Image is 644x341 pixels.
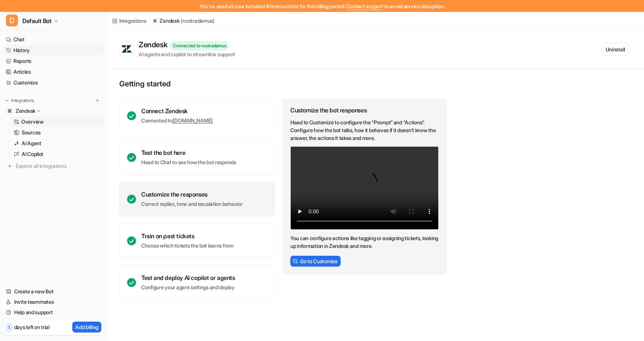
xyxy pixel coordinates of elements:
[75,323,98,331] p: Add billing
[119,79,447,88] p: Getting started
[8,324,10,331] p: 1
[4,98,10,103] img: expand menu
[3,34,104,45] a: Chat
[16,107,35,115] p: Zendesk
[346,3,383,9] span: Contact support
[181,17,214,25] p: ( nostradamus )
[3,45,104,55] a: History
[11,117,104,127] a: Overview
[141,117,213,124] p: Connected to
[152,17,214,25] a: Zendesk(nostradamus)
[141,191,242,198] div: Customize the responses
[3,286,104,297] a: Create a new Bot
[22,140,41,147] p: AI Agent
[3,67,104,77] a: Articles
[141,159,236,166] p: Head to Chat to see how the bot responds
[293,258,298,264] img: CstomizeIcon
[141,284,235,291] p: Configure your agent settings and deploy
[3,307,104,318] a: Help and support
[139,40,170,49] div: Zendesk
[112,17,146,25] a: Integrations
[22,150,43,158] p: AI Copilot
[72,322,101,332] button: Add billing
[170,41,229,50] div: Connected to nostradamus
[121,45,132,54] img: Zendesk logo
[11,149,104,159] a: AI Copilot
[141,274,235,281] div: Test and deploy AI copilot or agents
[3,161,104,171] a: Explore all integrations
[11,127,104,138] a: Sources
[6,15,18,26] span: D
[3,97,37,104] button: Integrations
[139,50,235,58] div: AI agents and copilot to streamline support
[141,232,234,240] div: Train on past tickets
[6,162,13,170] img: explore all integrations
[16,160,101,172] span: Explore all integrations
[11,138,104,149] a: AI Agent
[7,109,12,113] img: Zendesk
[141,149,236,156] div: Test the bot here
[173,117,213,124] a: [DOMAIN_NAME]
[290,234,439,250] p: You can configure actions like tagging or assigning tickets, looking up information in Zendesk an...
[160,17,179,25] p: Zendesk
[141,107,213,115] div: Connect Zendesk
[119,17,146,25] div: Integrations
[3,56,104,66] a: Reports
[149,17,150,24] span: /
[141,200,242,208] p: Correct replies, tone and escalation behavior
[11,98,34,103] p: Integrations
[14,323,50,331] p: days left on trial
[95,98,100,103] img: menu_add.svg
[602,43,629,56] button: Uninstall
[290,106,439,114] div: Customize the bot responses
[290,146,439,230] video: Your browser does not support the video tag.
[141,242,234,249] p: Choose which tickets the bot learns from
[21,118,44,125] p: Overview
[3,77,104,88] a: Customize
[290,256,341,267] button: Go to Customize
[22,16,52,26] span: Default Bot
[22,129,41,136] p: Sources
[290,118,439,142] p: Head to Customize to configure the “Prompt” and “Actions”. Configure how the bot talks, how it be...
[3,297,104,307] a: Invite teammates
